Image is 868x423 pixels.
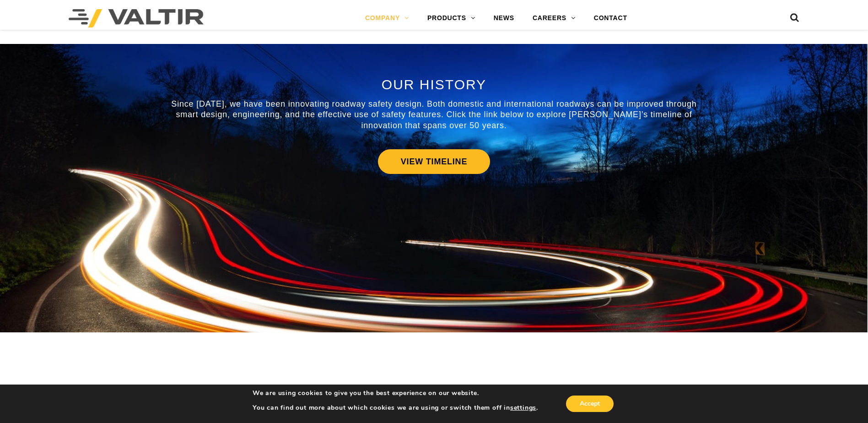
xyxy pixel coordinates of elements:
[485,9,523,27] a: NEWS
[510,404,536,412] button: settings
[585,9,636,27] a: CONTACT
[382,77,486,92] span: OUR HISTORY
[566,396,614,412] button: Accept
[253,404,538,412] p: You can find out more about which cookies we are using or switch them off in .
[69,9,204,27] img: Valtir
[378,149,490,174] a: VIEW TIMELINE
[356,9,418,27] a: COMPANY
[418,9,485,27] a: PRODUCTS
[253,389,538,397] p: We are using cookies to give you the best experience on our website.
[171,99,696,130] span: Since [DATE], we have been innovating roadway safety design. Both domestic and international road...
[523,9,585,27] a: CAREERS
